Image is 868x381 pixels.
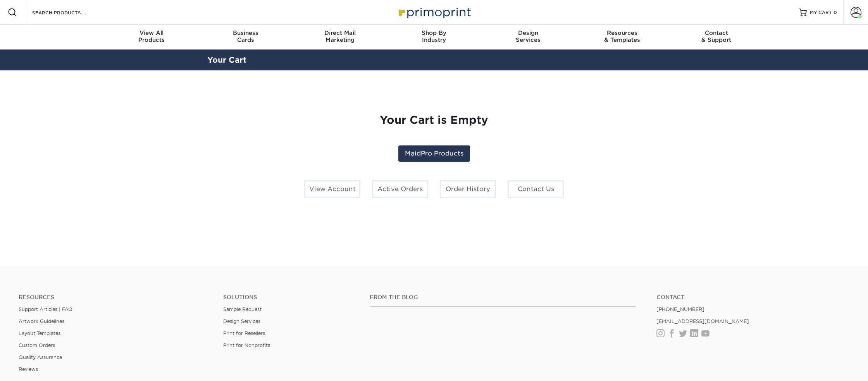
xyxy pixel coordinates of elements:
[223,294,358,301] h4: Solutions
[105,29,199,43] div: Products
[481,25,575,50] a: DesignServices
[440,180,496,198] a: Order History
[669,29,763,36] span: Contact
[395,4,473,21] img: Primoprint
[508,180,564,198] a: Contact Us
[669,25,763,50] a: Contact& Support
[105,29,199,36] span: View All
[223,318,260,324] a: Design Services
[398,145,470,162] a: MaidPro Products
[19,318,64,324] a: Artwork Guidelines
[31,8,107,17] input: SEARCH PRODUCTS.....
[293,29,387,36] span: Direct Mail
[669,29,763,43] div: & Support
[223,342,270,348] a: Print for Nonprofits
[387,25,481,50] a: Shop ByIndustry
[19,366,38,372] a: Reviews
[19,306,72,312] a: Support Articles | FAQ
[105,25,199,50] a: View AllProducts
[481,29,575,43] div: Services
[575,29,669,36] span: Resources
[207,55,246,65] a: Your Cart
[223,306,262,312] a: Sample Request
[387,29,481,36] span: Shop By
[199,29,293,43] div: Cards
[293,29,387,43] div: Marketing
[199,29,293,36] span: Business
[293,25,387,50] a: Direct MailMarketing
[656,318,749,324] a: [EMAIL_ADDRESS][DOMAIN_NAME]
[810,9,832,16] span: MY CART
[214,114,654,127] h1: Your Cart is Empty
[304,180,360,198] a: View Account
[834,10,837,15] span: 0
[223,330,265,336] a: Print for Resellers
[19,342,55,348] a: Custom Orders
[19,330,60,336] a: Layout Templates
[19,354,62,360] a: Quality Assurance
[387,29,481,43] div: Industry
[199,25,293,50] a: BusinessCards
[575,25,669,50] a: Resources& Templates
[575,29,669,43] div: & Templates
[656,306,704,312] a: [PHONE_NUMBER]
[372,180,428,198] a: Active Orders
[19,294,212,301] h4: Resources
[370,294,635,301] h4: From the Blog
[656,294,849,301] a: Contact
[481,29,575,36] span: Design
